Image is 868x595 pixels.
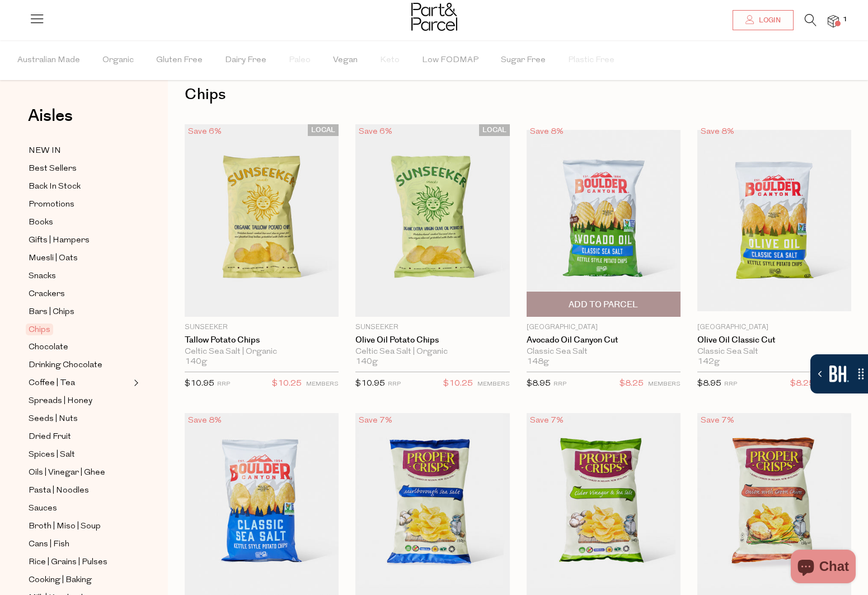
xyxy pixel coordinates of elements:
span: Cans | Fish [29,538,69,551]
small: MEMBERS [477,381,510,387]
div: Classic Sea Salt [697,347,851,357]
span: 140g [185,357,207,367]
span: Back In Stock [29,180,81,194]
a: NEW IN [29,144,130,158]
span: $10.25 [443,377,473,391]
button: Expand/Collapse Coffee | Tea [131,376,139,390]
a: Aisles [28,107,73,135]
a: Pasta | Noodles [29,484,130,498]
a: Tallow Potato Chips [185,335,339,345]
a: Best Sellers [29,162,130,176]
img: Classic Cut Chip [185,413,339,595]
img: Proper Crisps [527,413,681,595]
div: Save 7% [697,413,738,428]
span: Muesli | Oats [29,252,78,265]
span: Drinking Chocolate [29,359,102,372]
a: Cooking | Baking [29,573,130,587]
div: Save 8% [185,413,225,428]
span: $8.95 [697,380,721,388]
a: 1 [828,15,839,27]
a: Gifts | Hampers [29,233,130,247]
small: RRP [724,381,737,387]
span: Best Sellers [29,162,77,176]
small: MEMBERS [648,381,681,387]
span: Login [756,16,781,25]
span: LOCAL [308,124,339,136]
inbox-online-store-chat: Shopify online store chat [787,550,859,586]
img: Tallow Potato Chips [185,124,339,317]
img: Part&Parcel [411,3,457,31]
span: Keto [380,41,400,80]
a: Cans | Fish [29,537,130,551]
span: Oils | Vinegar | Ghee [29,466,105,480]
span: LOCAL [479,124,510,136]
span: Broth | Miso | Soup [29,520,101,533]
div: Save 6% [355,124,396,139]
span: 142g [697,357,720,367]
a: Bars | Chips [29,305,130,319]
span: Promotions [29,198,74,212]
a: Rice | Grains | Pulses [29,555,130,569]
a: Broth | Miso | Soup [29,519,130,533]
button: Add To Parcel [527,292,681,317]
a: Dried Fruit [29,430,130,444]
p: [GEOGRAPHIC_DATA] [527,322,681,332]
p: Sunseeker [185,322,339,332]
div: Celtic Sea Salt | Organic [355,347,509,357]
span: $8.95 [527,380,551,388]
span: Rice | Grains | Pulses [29,556,107,569]
a: Muesli | Oats [29,251,130,265]
a: Drinking Chocolate [29,358,130,372]
span: Gluten Free [156,41,203,80]
span: Coffee | Tea [29,377,75,390]
img: Olive Oil Potato Chips [355,124,509,317]
img: Proper Crisps [697,413,851,595]
span: Plastic Free [568,41,614,80]
span: Seeds | Nuts [29,413,78,426]
div: Save 7% [527,413,567,428]
a: Crackers [29,287,130,301]
p: Sunseeker [355,322,509,332]
small: MEMBERS [306,381,339,387]
span: Chips [26,324,53,335]
p: [GEOGRAPHIC_DATA] [697,322,851,332]
img: Olive Oil Classic Cut [697,130,851,312]
span: NEW IN [29,144,61,158]
span: Sauces [29,502,57,516]
span: Pasta | Noodles [29,484,89,498]
a: Snacks [29,269,130,283]
a: Chips [29,323,130,336]
span: $10.25 [272,377,302,391]
span: Snacks [29,270,56,283]
a: Avocado Oil Canyon Cut [527,335,681,345]
span: Gifts | Hampers [29,234,90,247]
a: Spreads | Honey [29,394,130,408]
small: RRP [217,381,230,387]
span: $8.25 [790,377,814,391]
span: Crackers [29,288,65,301]
div: Save 6% [185,124,225,139]
small: RRP [388,381,401,387]
span: $8.25 [620,377,644,391]
span: Dairy Free [225,41,266,80]
a: Promotions [29,198,130,212]
span: Sugar Free [501,41,546,80]
span: Cooking | Baking [29,574,92,587]
span: Dried Fruit [29,430,71,444]
a: Olive Oil Classic Cut [697,335,851,345]
span: Low FODMAP [422,41,478,80]
a: Coffee | Tea [29,376,130,390]
a: Back In Stock [29,180,130,194]
span: Books [29,216,53,229]
span: $10.95 [185,380,214,388]
span: Paleo [289,41,311,80]
span: Spreads | Honey [29,395,92,408]
a: Chocolate [29,340,130,354]
span: Aisles [28,104,73,128]
a: Login [733,10,794,30]
span: Add To Parcel [569,299,638,311]
span: Vegan [333,41,358,80]
span: 1 [840,15,850,25]
span: Organic [102,41,134,80]
div: Classic Sea Salt [527,347,681,357]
